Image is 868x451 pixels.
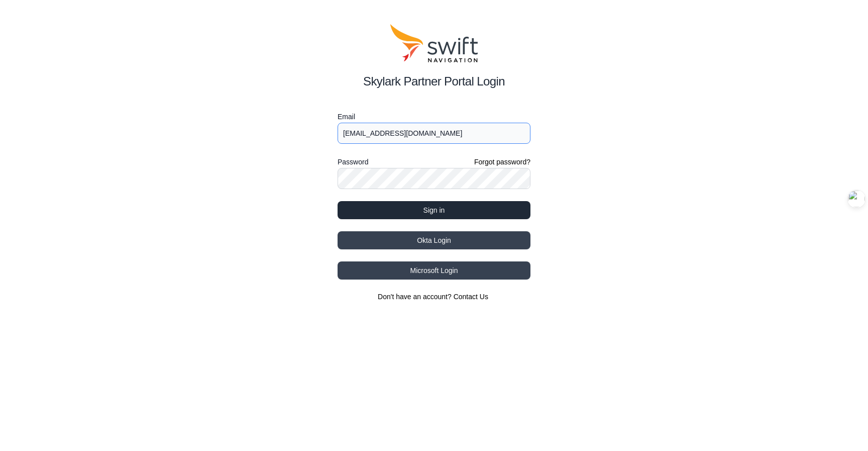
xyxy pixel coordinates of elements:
[474,157,530,167] a: Forgot password?
[338,261,530,280] button: Microsoft Login
[338,111,530,123] label: Email
[338,231,530,249] button: Okta Login
[454,293,488,301] a: Contact Us
[338,292,530,302] section: Don't have an account?
[338,72,530,91] h2: Skylark Partner Portal Login
[338,201,530,219] button: Sign in
[338,156,368,168] label: Password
